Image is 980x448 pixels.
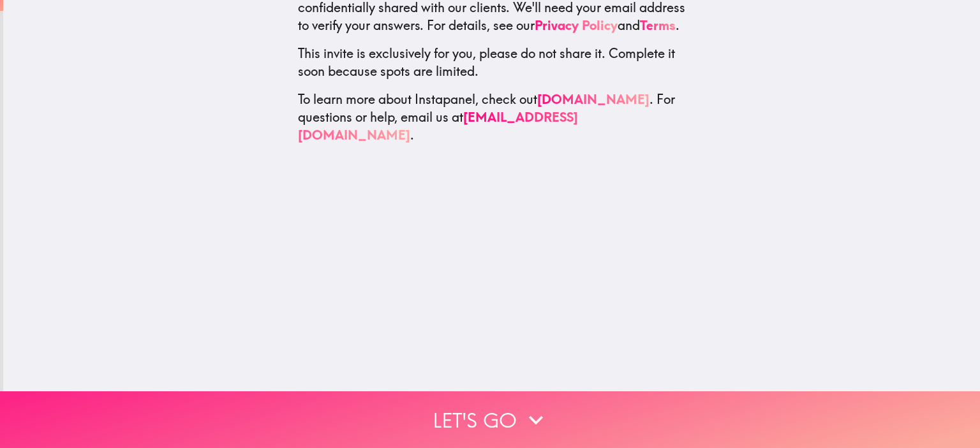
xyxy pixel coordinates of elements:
[298,44,686,80] p: This invite is exclusively for you, please do not share it. Complete it soon because spots are li...
[640,17,676,33] a: Terms
[298,90,686,143] p: To learn more about Instapanel, check out . For questions or help, email us at .
[537,90,650,106] a: [DOMAIN_NAME]
[298,108,578,142] a: [EMAIL_ADDRESS][DOMAIN_NAME]
[535,17,618,33] a: Privacy Policy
